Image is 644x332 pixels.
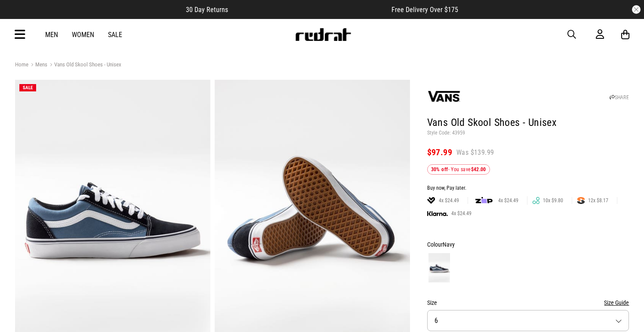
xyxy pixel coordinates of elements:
img: KLARNA [427,211,448,216]
a: Women [72,31,94,39]
iframe: Customer reviews powered by Trustpilot [245,5,374,14]
img: Redrat logo [295,28,351,41]
span: 4x $24.49 [448,210,475,217]
span: 4x $24.49 [435,197,462,204]
a: Vans Old Skool Shoes - Unisex [47,61,121,69]
span: 4x $24.49 [495,197,522,204]
b: $42.00 [471,166,486,172]
img: Vans [427,87,462,106]
span: 6 [434,316,438,325]
img: SPLITPAY [577,197,585,204]
button: 6 [427,310,629,331]
a: Sale [108,31,122,39]
div: - You save [427,164,490,175]
img: LAYBUY [427,197,436,204]
p: Style Code: 43959 [427,130,629,137]
span: Free Delivery Over $175 [391,6,458,14]
a: SHARE [610,94,629,100]
a: Mens [28,61,47,69]
span: 12x $8.17 [585,197,612,204]
span: Navy [443,241,455,248]
span: Was $139.99 [456,148,494,157]
b: 30% off [431,166,448,172]
div: Buy now, Pay later. [427,185,629,192]
span: 30 Day Returns [186,6,228,14]
a: Men [45,31,58,39]
img: GENOAPAY [533,197,539,204]
div: Size [427,298,629,308]
div: Colour [427,239,629,250]
img: Navy [428,253,450,282]
a: Home [15,61,28,68]
span: 10x $9.80 [539,197,567,204]
img: zip [475,196,493,205]
button: Size Guide [604,298,629,308]
span: $97.99 [427,147,452,157]
span: SALE [23,85,33,91]
h1: Vans Old Skool Shoes - Unisex [427,116,629,130]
